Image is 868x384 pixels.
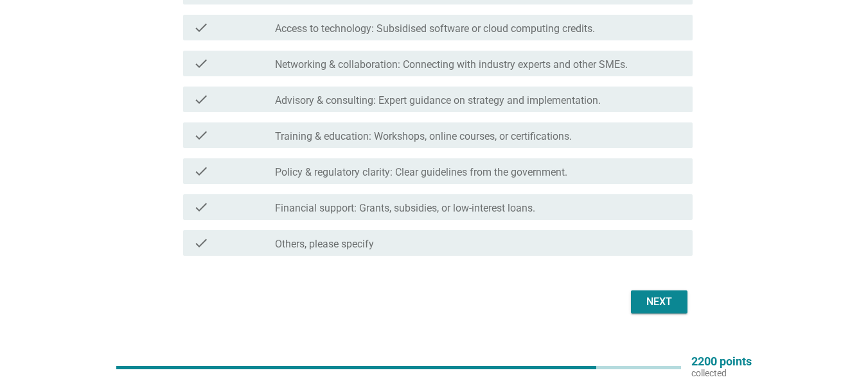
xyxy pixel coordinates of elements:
i: check [193,20,209,35]
label: Networking & collaboration: Connecting with industry experts and other SMEs. [275,58,628,71]
label: Policy & regulatory clarity: Clear guidelines from the government. [275,166,567,179]
i: check [193,128,209,143]
label: Access to technology: Subsidised software or cloud computing credits. [275,22,595,35]
p: collected [691,367,752,379]
label: Others, please specify [275,238,374,251]
i: check [193,199,209,215]
i: check [193,92,209,107]
div: Next [641,294,677,310]
label: Financial support: Grants, subsidies, or low-interest loans. [275,202,535,215]
i: check [193,56,209,71]
label: Training & education: Workshops, online courses, or certifications. [275,130,572,143]
button: Next [631,290,687,313]
p: 2200 points [691,356,752,367]
label: Advisory & consulting: Expert guidance on strategy and implementation. [275,94,601,107]
i: check [193,235,209,251]
i: check [193,163,209,179]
